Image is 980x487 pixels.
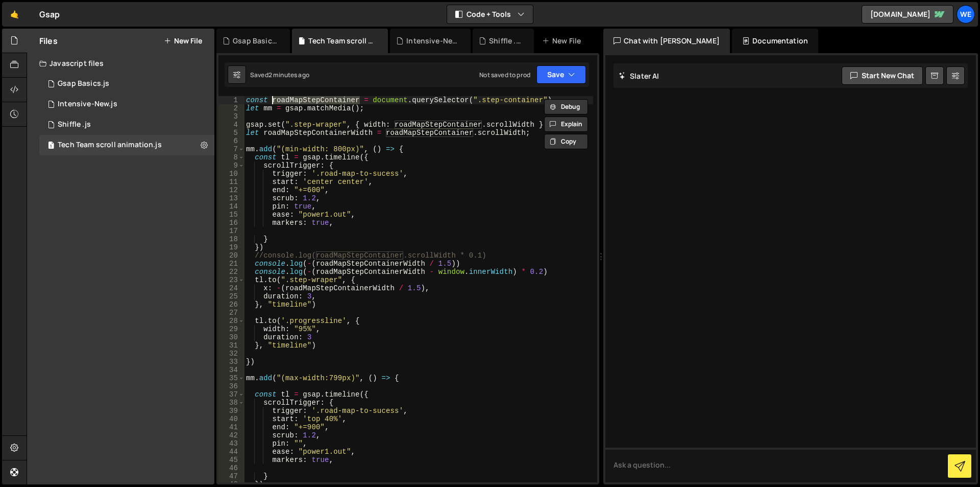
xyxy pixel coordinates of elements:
div: 20 [218,251,244,260]
div: 42 [218,431,244,439]
div: 32 [218,350,244,358]
div: 16 [218,219,244,227]
div: 9 [218,161,244,170]
div: 38 [218,399,244,407]
button: Debug [544,99,588,114]
div: 1 [218,96,244,104]
div: 6 [218,137,244,145]
div: Documentation [732,29,818,53]
div: 40 [218,415,244,423]
div: 10 [218,170,244,178]
div: New File [542,36,585,46]
div: 13509/45126.js [39,135,214,155]
button: Copy [544,134,588,149]
div: Javascript files [27,53,214,74]
div: 3 [218,112,244,121]
div: 26 [218,300,244,309]
div: Tech Team scroll animation.js [308,36,376,46]
div: 46 [218,464,244,472]
div: 21 [218,260,244,268]
div: 29 [218,325,244,333]
div: 4 [218,121,244,129]
div: 7 [218,145,244,153]
div: 8 [218,153,244,161]
div: 2 [218,104,244,112]
div: 45 [218,456,244,464]
div: 19 [218,243,244,251]
h2: Files [39,35,58,47]
button: New File [164,37,202,45]
div: 13 [218,194,244,202]
a: 🤙 [2,2,27,27]
div: Gsap [39,8,60,20]
div: 5 [218,129,244,137]
div: 18 [218,235,244,243]
div: 44 [218,448,244,456]
div: 30 [218,333,244,341]
div: Intensive-New.js [58,100,117,109]
div: 11 [218,178,244,186]
div: 35 [218,374,244,382]
div: 13509/33937.js [39,74,214,94]
div: 15 [218,211,244,219]
div: 41 [218,423,244,431]
div: 25 [218,292,244,300]
div: Shiffle .js [58,120,91,129]
div: 34 [218,366,244,374]
button: Save [536,65,586,84]
button: Explain [544,117,588,132]
div: 36 [218,382,244,390]
div: 31 [218,341,244,350]
div: 37 [218,390,244,399]
a: we [957,5,975,24]
div: 12 [218,186,244,194]
div: 2 minutes ago [268,71,309,79]
div: Gsap Basics.js [58,79,109,88]
button: Code + Tools [447,5,533,24]
div: 13509/34691.js [39,114,214,135]
span: 1 [48,142,54,150]
div: 14 [218,202,244,211]
div: 28 [218,317,244,325]
div: 43 [218,439,244,448]
div: Gsap Basics.js [233,36,278,46]
button: Start new chat [842,66,923,85]
div: 24 [218,284,244,292]
div: 13509/35843.js [39,94,214,114]
div: 33 [218,358,244,366]
div: Chat with [PERSON_NAME] [603,29,730,53]
a: [DOMAIN_NAME] [862,5,953,24]
div: 47 [218,472,244,480]
div: 22 [218,268,244,276]
div: 23 [218,276,244,284]
div: 39 [218,407,244,415]
div: Shiffle .js [489,36,522,46]
div: 27 [218,309,244,317]
h2: Slater AI [619,71,659,81]
div: Not saved to prod [479,71,530,79]
div: 17 [218,227,244,235]
div: Intensive-New.js [406,36,458,46]
div: Tech Team scroll animation.js [58,141,162,150]
div: Saved [250,71,309,79]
